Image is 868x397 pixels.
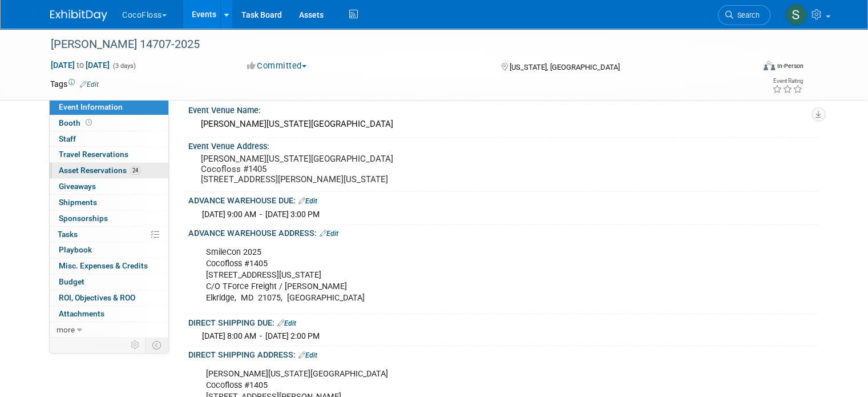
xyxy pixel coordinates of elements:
a: Asset Reservations24 [50,163,168,178]
span: Search [733,11,760,19]
pre: [PERSON_NAME][US_STATE][GEOGRAPHIC_DATA] Cocofloss #1405 [STREET_ADDRESS][PERSON_NAME][US_STATE] [201,154,438,185]
td: Tags [50,78,99,90]
span: Giveaways [59,182,96,191]
div: Event Venue Address: [188,138,818,152]
div: DIRECT SHIPPING DUE: [188,314,818,329]
span: to [75,61,86,70]
div: DIRECT SHIPPING ADDRESS: [188,346,818,361]
a: Staff [50,131,168,147]
div: [PERSON_NAME][US_STATE][GEOGRAPHIC_DATA] [197,115,809,133]
span: Tasks [58,230,78,239]
a: Search [718,5,770,25]
span: Travel Reservations [59,150,128,159]
span: [DATE] 8:00 AM - [DATE] 2:00 PM [202,331,320,340]
span: Event Information [59,102,123,111]
a: Edit [298,197,317,205]
span: Asset Reservations [59,166,141,175]
div: Event Venue Name: [188,102,818,116]
span: [DATE] 9:00 AM - [DATE] 3:00 PM [202,210,320,219]
td: Personalize Event Tab Strip [126,338,146,352]
td: Toggle Event Tabs [146,338,169,352]
span: Booth not reserved yet [83,118,94,127]
div: Event Format [692,59,804,77]
div: Event Rating [772,78,803,84]
span: 24 [130,166,141,175]
a: Edit [320,230,338,238]
a: Misc. Expenses & Credits [50,258,168,274]
a: Travel Reservations [50,147,168,162]
a: Shipments [50,195,168,210]
span: Playbook [59,245,92,254]
span: ROI, Objectives & ROO [59,293,135,302]
span: Sponsorships [59,214,108,223]
img: Format-Inperson.png [764,61,775,70]
div: ADVANCE WAREHOUSE DUE: [188,192,818,207]
a: Attachments [50,306,168,322]
span: Shipments [59,198,97,207]
span: Attachments [59,309,104,318]
a: Budget [50,274,168,290]
div: SmileCon 2025 Cocofloss #1405 [STREET_ADDRESS][US_STATE] C/O TForce Freight / [PERSON_NAME] Elkri... [198,241,696,310]
div: [PERSON_NAME] 14707-2025 [47,34,740,55]
a: ROI, Objectives & ROO [50,290,168,306]
img: ExhibitDay [50,10,107,21]
span: Staff [59,134,76,143]
button: Committed [243,60,311,72]
span: Budget [59,277,84,286]
span: [US_STATE], [GEOGRAPHIC_DATA] [510,63,620,71]
img: Samantha Meyers [785,4,807,26]
a: Giveaways [50,179,168,194]
a: Tasks [50,227,168,242]
a: Event Information [50,99,168,115]
a: Edit [80,81,99,89]
span: Misc. Expenses & Credits [59,261,148,270]
span: (3 days) [112,62,136,70]
a: Booth [50,115,168,131]
a: more [50,322,168,338]
div: In-Person [777,62,804,70]
a: Edit [277,319,296,327]
a: Edit [298,351,317,359]
div: ADVANCE WAREHOUSE ADDRESS: [188,224,818,239]
a: Sponsorships [50,211,168,226]
span: Booth [59,118,94,127]
span: more [56,325,75,334]
span: [DATE] [DATE] [50,60,110,70]
a: Playbook [50,242,168,258]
